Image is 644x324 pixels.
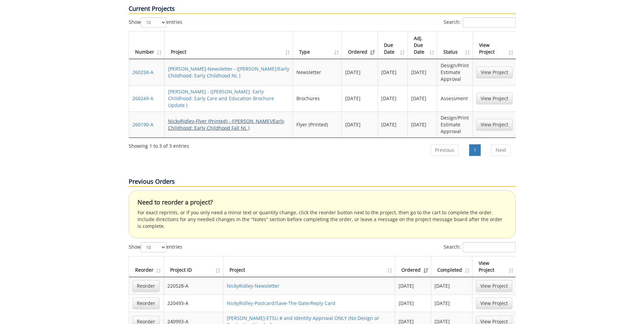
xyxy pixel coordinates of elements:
a: [PERSON_NAME]-Newsletter - ([PERSON_NAME]/Early Childhood: Early Childhood NL ) [168,66,289,79]
td: [DATE] [431,277,473,294]
td: [DATE] [395,294,431,312]
a: NickyRidley-Flyer (Printed) - ([PERSON_NAME]/Early Childhood: Early Childhood Fall NL ) [168,118,284,131]
a: View Project [476,67,513,78]
th: Completed: activate to sort column ascending [431,256,473,277]
th: Ordered: activate to sort column ascending [342,32,378,59]
th: Number: activate to sort column ascending [129,32,165,59]
a: View Project [476,280,512,292]
th: Project ID: activate to sort column ascending [164,256,224,277]
td: [DATE] [342,111,378,138]
td: [DATE] [378,59,408,85]
th: Reorder: activate to sort column ascending [129,256,164,277]
label: Show entries [129,17,182,28]
a: Reorder [132,280,160,292]
a: View Project [476,93,513,104]
td: [DATE] [378,111,408,138]
th: Due Date: activate to sort column ascending [378,32,408,59]
td: Assessment [437,85,473,111]
label: Search: [444,17,516,28]
td: 220528-A [164,277,224,294]
td: [DATE] [342,59,378,85]
td: Newsletter [293,59,342,85]
td: [DATE] [408,111,438,138]
th: Status: activate to sort column ascending [437,32,473,59]
th: Project: activate to sort column ascending [165,32,293,59]
th: Type: activate to sort column ascending [293,32,342,59]
input: Search: [463,17,516,28]
a: Reorder [132,298,160,309]
th: Ordered: activate to sort column ascending [395,256,431,277]
a: Next [491,144,511,156]
a: Previous [430,144,459,156]
p: Current Projects [129,4,516,14]
a: 260258-A [132,69,153,75]
th: Adj. Due Date: activate to sort column ascending [408,32,438,59]
a: 1 [469,144,481,156]
th: Project: activate to sort column ascending [223,256,395,277]
td: [DATE] [378,85,408,111]
h4: Need to reorder a project? [137,199,507,206]
a: View Project [476,298,512,309]
label: Search: [444,242,516,252]
select: Showentries [141,242,166,252]
td: [DATE] [408,85,438,111]
td: [DATE] [431,294,473,312]
th: View Project: activate to sort column ascending [473,32,516,59]
td: [DATE] [342,85,378,111]
input: Search: [463,242,516,252]
p: Previous Orders [129,177,516,187]
th: View Project: activate to sort column ascending [473,256,516,277]
a: [PERSON_NAME] - ([PERSON_NAME]: Early Childhood: Early Care and Education Brochure Update ) [168,88,274,108]
td: [DATE] [408,59,438,85]
a: NickyRidley-Newsletter [227,283,279,289]
a: View Project [476,119,513,130]
td: Design/Print Estimate Approval [437,59,473,85]
div: Showing 1 to 3 of 3 entries [129,140,189,149]
td: [DATE] [395,277,431,294]
a: 260249-A [132,95,153,102]
a: 260190-A [132,121,153,128]
td: Brochures [293,85,342,111]
p: For exact reprints, or if you only need a minor text or quantity change, click the reorder button... [137,209,507,230]
select: Showentries [141,17,166,28]
label: Show entries [129,242,182,252]
td: 220493-A [164,294,224,312]
a: NickyRidley-Postcard/Save-The-Date/Reply Card [227,300,335,306]
td: Flyer (Printed) [293,111,342,138]
td: Design/Print Estimate Approval [437,111,473,138]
